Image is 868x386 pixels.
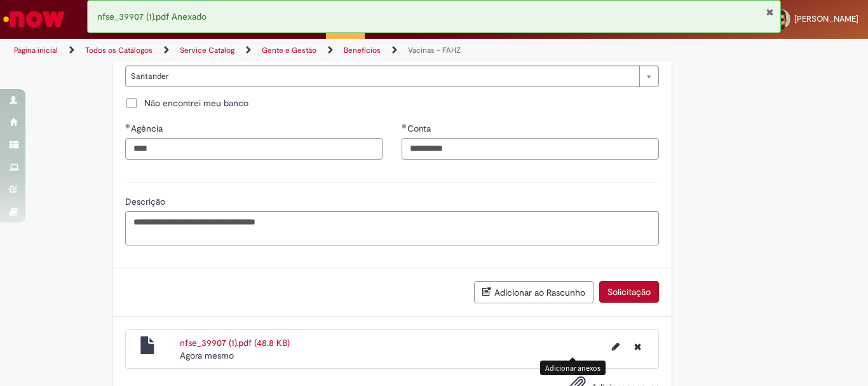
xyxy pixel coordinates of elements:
a: Vacinas – FAHZ [408,45,461,55]
span: Não encontrei meu banco [144,97,248,109]
a: Página inicial [14,45,58,55]
a: Todos os Catálogos [85,45,153,55]
span: Banco [131,50,158,62]
button: Solicitação [599,281,659,303]
time: 28/08/2025 16:25:44 [180,350,234,361]
ul: Trilhas de página [10,39,569,62]
button: Excluir nfse_39907 (1).pdf [627,336,649,357]
input: Conta [402,138,659,160]
a: Gente e Gestão [262,45,316,55]
a: Benefícios [344,45,381,55]
span: Obrigatório Preenchido [125,123,131,128]
input: Agência [125,138,383,160]
span: nfse_39907 (1).pdf Anexado [97,11,207,22]
span: Conta [407,123,433,134]
span: [PERSON_NAME] [794,13,858,24]
a: nfse_39907 (1).pdf (48.8 KB) [180,337,290,348]
a: Service Catalog [180,45,234,55]
button: Fechar Notificação [766,7,774,17]
span: Santander [131,66,633,86]
span: Agora mesmo [180,350,234,361]
img: ServiceNow [1,6,67,32]
button: Adicionar ao Rascunho [474,281,593,303]
span: Agência [131,123,165,134]
textarea: Descrição [125,211,659,245]
div: Adicionar anexos [540,361,606,375]
span: Obrigatório Preenchido [402,123,407,128]
span: Descrição [125,196,168,207]
button: Editar nome de arquivo nfse_39907 (1).pdf [604,336,627,357]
